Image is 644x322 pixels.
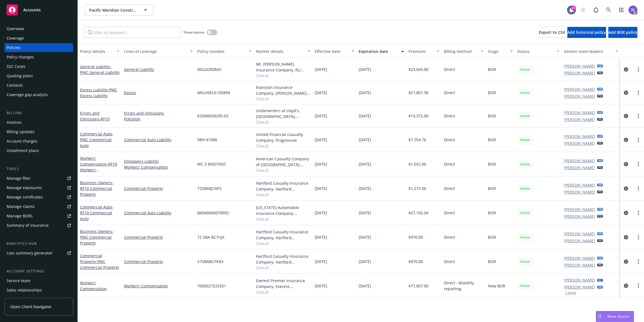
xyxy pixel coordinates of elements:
[562,45,620,58] button: Service team leaders
[4,286,73,295] a: Sales relationships
[623,113,629,119] a: circleInformation
[608,30,637,35] span: Add BOR policy
[7,53,34,61] div: Policy changes
[4,183,73,192] span: Manage exposures
[539,30,565,35] span: Export to CSV
[486,45,515,58] button: Stage
[623,282,629,289] a: circleInformation
[596,311,634,322] button: Nova Assist
[4,174,73,183] a: Manage files
[80,131,113,148] a: Commercial Auto
[565,291,576,294] button: 1 more
[315,66,327,72] span: [DATE]
[256,265,310,270] span: Show all
[444,280,483,292] span: Direct - Monthly reporting
[78,45,122,58] button: Policy details
[124,110,193,116] a: Errors and Omissions
[488,90,496,96] span: BOR
[4,146,73,155] a: Installment plans
[4,110,73,116] div: Billing
[519,67,531,72] span: Active
[444,137,455,143] span: Direct
[4,90,73,99] a: Coverage gap analysis
[359,259,371,264] span: [DATE]
[519,235,531,240] span: Active
[444,210,455,216] span: Direct
[256,73,310,78] span: Show all
[80,110,110,122] a: Errors and Omissions
[564,207,595,212] a: [PERSON_NAME]
[444,113,455,119] span: Direct
[623,210,629,216] a: circleInformation
[635,113,642,119] a: more
[315,161,327,167] span: [DATE]
[197,234,224,240] span: 72 SBA BC7UJX
[124,66,193,72] a: General Liability
[80,161,117,178] span: - RF10 Workers' Compensation
[564,110,595,115] a: [PERSON_NAME]
[564,133,595,139] a: [PERSON_NAME]
[7,174,30,183] div: Manage files
[444,66,455,72] span: Direct
[567,27,606,38] button: Add historical policy
[80,180,113,197] a: Business Owners
[7,81,23,90] div: Contacts
[124,158,193,164] a: Employers Liability
[315,283,327,289] span: [DATE]
[519,186,531,191] span: Active
[359,186,371,191] span: [DATE]
[408,161,426,167] span: $1,052.00
[7,183,42,192] div: Manage exposures
[256,143,310,148] span: Show all
[256,229,310,241] div: Hartford Casualty Insurance Company, Hartford Insurance Group
[4,269,73,274] div: Account settings
[359,66,371,72] span: [DATE]
[444,161,455,167] span: Direct
[356,45,406,58] button: Expiration date
[564,238,595,244] a: [PERSON_NAME]
[197,90,230,96] span: MKLV5EUL105899
[539,27,565,38] button: Export to CSV
[315,113,327,119] span: [DATE]
[4,212,73,220] a: Manage BORs
[564,213,595,219] a: [PERSON_NAME]
[488,259,496,264] span: BOR
[408,210,428,216] span: $27,102.04
[564,93,595,99] a: [PERSON_NAME]
[608,27,637,38] button: Add BOR policy
[315,259,327,264] span: [DATE]
[629,6,637,14] img: photo
[80,64,120,75] span: - PMC General Liability
[4,43,73,52] a: Policies
[488,186,496,191] span: BOR
[571,6,576,11] div: 17
[197,48,245,54] div: Policy number
[315,48,348,54] div: Effective date
[197,283,226,289] span: 7600027233251
[80,64,120,75] a: General Liability
[623,136,629,143] a: circleInformation
[564,231,595,237] a: [PERSON_NAME]
[515,45,562,58] button: Status
[80,156,117,178] a: Workers' Compensation
[488,210,496,216] span: BOR
[80,259,119,270] span: - PMC Commercial Property
[10,304,51,310] span: Open Client Navigator
[315,186,327,191] span: [DATE]
[635,136,642,143] a: more
[408,113,428,119] span: $10,372.00
[564,277,595,283] a: [PERSON_NAME]
[7,24,24,33] div: Overview
[564,255,595,261] a: [PERSON_NAME]
[99,116,110,122] span: - RF10
[519,259,531,264] span: Active
[4,71,73,80] a: Quoting plans
[406,45,441,58] button: Premium
[4,202,73,211] a: Manage claims
[256,253,310,265] div: Hartford Casualty Insurance Company, Hartford Insurance Group
[623,185,629,192] a: circleInformation
[564,86,595,92] a: [PERSON_NAME]
[256,156,310,168] div: American Casualty Company of [GEOGRAPHIC_DATA], [US_STATE], CNA Insurance
[80,87,117,98] a: Excess Liability
[488,48,507,54] div: Stage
